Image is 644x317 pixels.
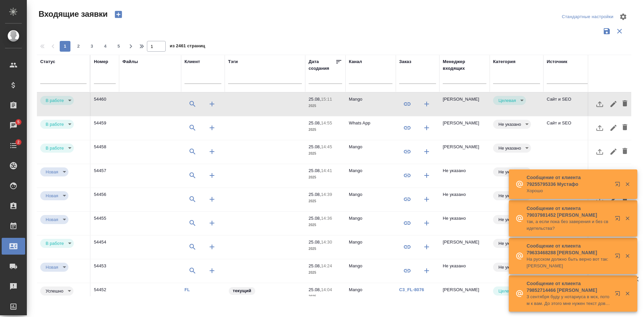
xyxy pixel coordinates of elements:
button: Создать заказ [419,120,435,136]
button: Создать заказ [419,239,435,255]
span: 3 [87,43,97,50]
p: 3 сентября буду у нотариуса в мск, потом к вам. До этого мне нужен текст доверености на истребование [527,294,610,307]
td: 54456 [91,188,119,211]
p: На русском должно быть верно вот так: [PERSON_NAME] [527,256,610,269]
button: Новая [44,217,60,222]
button: Создать заказ [419,263,435,279]
p: так, а если пока без заверения и без свидетельства? [527,218,610,232]
button: Открыть в новой вкладке [611,212,627,228]
button: Привязать к существующему заказу [399,215,415,231]
td: 54460 [91,93,119,116]
div: Источник [547,58,567,65]
div: Номер [94,58,108,65]
button: Закрыть [621,253,634,259]
p: 25.08, [309,216,321,221]
div: В работе [493,96,526,105]
p: 25.08, [309,287,321,292]
button: Создать заказ [419,144,435,160]
button: Закрыть [621,290,634,297]
p: 25.08, [309,240,321,245]
td: Сайт и SEO [543,116,594,140]
td: 54457 [91,164,119,188]
button: Не указано [496,121,523,127]
p: 14:45 [321,144,332,149]
p: 25.08, [309,192,321,197]
div: Клиент [184,58,200,65]
button: Удалить [619,167,631,183]
td: 54455 [91,212,119,235]
div: Менеджер входящих [443,58,486,72]
span: 4 [100,43,111,50]
button: Открыть в новой вкладке [611,249,627,265]
button: Привязать к существующему заказу [399,239,415,255]
td: Mango [345,212,396,235]
p: 2025 [309,222,342,228]
div: Дата создания [309,58,335,72]
td: 54459 [91,116,119,140]
button: Выбрать клиента [184,120,201,136]
button: Выбрать клиента [184,96,201,112]
button: Новая [44,264,60,270]
button: В работе [44,121,66,127]
p: Сообщение от клиента 79037981452 [PERSON_NAME] [527,205,610,218]
button: В работе [44,98,66,103]
div: В работе [40,191,68,200]
button: Привязать к существующему заказу [399,120,415,136]
button: Успешно [44,288,65,294]
div: Категория [493,58,516,65]
span: Входящие заявки [37,9,108,19]
p: 14:39 [321,192,332,197]
p: Сообщение от клиента 79633468288 [PERSON_NAME] [527,243,610,256]
button: Не указано [496,145,523,151]
div: В работе [40,286,73,296]
button: Создать клиента [204,239,220,255]
button: Редактировать [608,167,619,183]
span: 2 [73,43,84,50]
td: [PERSON_NAME] [439,140,490,164]
div: split button [560,12,615,22]
button: Создать клиента [204,120,220,136]
div: Тэги [228,58,238,65]
p: 2025 [309,174,342,181]
button: Редактировать [608,96,619,112]
div: В работе [493,167,531,176]
td: Не указано [439,164,490,188]
button: Выбрать клиента [184,144,201,160]
div: В работе [493,144,531,153]
td: 54458 [91,140,119,164]
div: В работе [40,96,74,105]
button: Не указано [496,264,523,270]
td: Mango [345,259,396,283]
td: Mango [345,283,396,307]
p: Хорошо [527,188,610,194]
button: Новая [44,169,60,175]
p: 14:04 [321,287,332,292]
p: 14:30 [321,240,332,245]
div: В работе [40,215,68,224]
span: Настроить таблицу [615,9,631,25]
button: Привязать к существующему заказу [399,144,415,160]
p: 2025 [309,126,342,133]
div: В работе [493,239,531,248]
div: В работе [40,263,68,272]
button: В работе [44,241,66,246]
td: Не указано [439,212,490,235]
p: текущий [233,287,251,294]
button: Загрузить файл [592,120,608,136]
p: 14:24 [321,263,332,268]
button: Редактировать [608,144,619,160]
button: Выбрать клиента [184,167,201,183]
p: 14:36 [321,216,332,221]
div: В работе [493,286,526,296]
button: Создать клиента [204,215,220,231]
button: Загрузить файл [592,96,608,112]
a: FL [184,287,190,292]
p: 25.08, [309,144,321,149]
button: 2 [73,41,84,52]
div: В работе [493,191,531,200]
td: Не указано [439,188,490,211]
td: 54454 [91,235,119,259]
button: Создать заказ [419,96,435,112]
button: Целевая [496,288,518,294]
td: Mango [345,140,396,164]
